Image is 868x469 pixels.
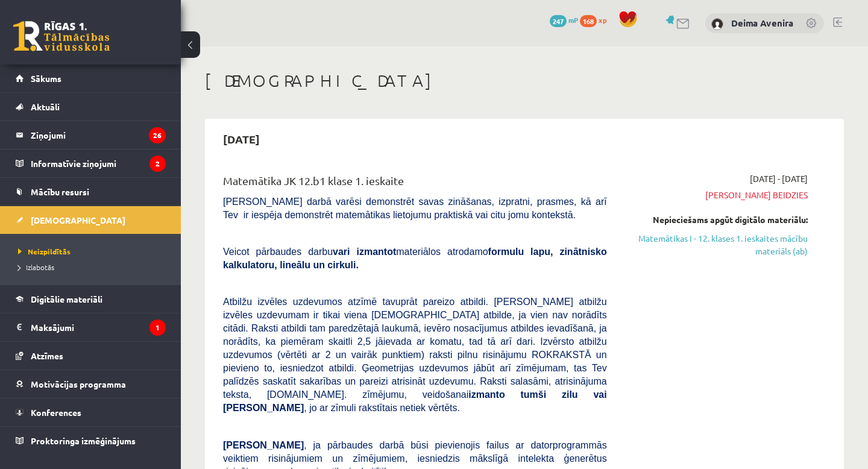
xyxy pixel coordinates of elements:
span: Aktuāli [31,101,60,112]
div: Nepieciešams apgūt digitālo materiālu: [625,213,808,226]
a: Sākums [16,65,166,92]
span: Mācību resursi [31,186,89,197]
span: Izlabotās [18,262,54,272]
a: Digitālie materiāli [16,285,166,313]
span: Konferences [31,407,81,418]
span: [PERSON_NAME] beidzies [625,189,808,201]
a: Ziņojumi26 [16,121,166,149]
legend: Maksājumi [31,313,166,341]
a: Matemātikas I - 12. klases 1. ieskaites mācību materiāls (ab) [625,232,808,257]
span: Digitālie materiāli [31,294,102,304]
span: [PERSON_NAME] darbā varēsi demonstrēt savas zināšanas, izpratni, prasmes, kā arī Tev ir iespēja d... [223,197,607,220]
span: Motivācijas programma [31,379,126,389]
span: mP [568,15,578,25]
span: 247 [550,15,567,27]
span: Veicot pārbaudes darbu materiālos atrodamo [223,247,607,270]
span: Proktoringa izmēģinājums [31,435,136,446]
a: Rīgas 1. Tālmācības vidusskola [13,21,110,51]
span: [DEMOGRAPHIC_DATA] [31,215,125,225]
a: Izlabotās [18,262,169,272]
a: Deima Avenira [731,17,793,29]
span: [PERSON_NAME] [223,440,304,450]
span: 168 [580,15,597,27]
a: Aktuāli [16,93,166,121]
span: [DATE] - [DATE] [750,172,808,185]
span: xp [599,15,606,25]
h2: [DATE] [211,125,272,153]
b: formulu lapu, zinātnisko kalkulatoru, lineālu un cirkuli. [223,247,607,270]
a: Mācību resursi [16,178,166,206]
span: Atzīmes [31,350,63,361]
span: Sākums [31,73,61,84]
i: 2 [149,156,166,172]
a: Neizpildītās [18,246,169,257]
a: Atzīmes [16,342,166,370]
legend: Informatīvie ziņojumi [31,150,166,177]
h1: [DEMOGRAPHIC_DATA] [205,71,844,91]
legend: Ziņojumi [31,121,166,149]
i: 26 [149,127,166,143]
img: Deima Avenira [711,18,723,30]
span: Neizpildītās [18,247,71,256]
div: Matemātika JK 12.b1 klase 1. ieskaite [223,172,607,195]
a: Informatīvie ziņojumi2 [16,150,166,177]
span: Atbilžu izvēles uzdevumos atzīmē tavuprāt pareizo atbildi. [PERSON_NAME] atbilžu izvēles uzdevuma... [223,297,607,413]
a: Motivācijas programma [16,370,166,398]
b: izmanto [468,389,505,400]
b: vari izmantot [333,247,396,257]
a: Maksājumi1 [16,313,166,341]
i: 1 [149,319,166,336]
a: [DEMOGRAPHIC_DATA] [16,206,166,234]
a: 168 xp [580,15,612,25]
a: Proktoringa izmēģinājums [16,427,166,455]
a: Konferences [16,398,166,426]
a: 247 mP [550,15,578,25]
